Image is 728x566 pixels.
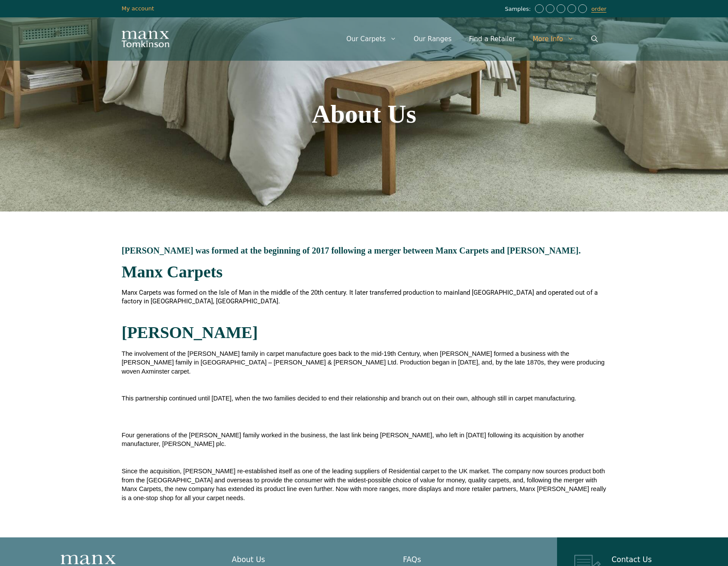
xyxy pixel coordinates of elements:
[122,263,606,280] h2: Manx Carpets
[122,246,606,255] h3: [PERSON_NAME] was formed at the beginning of 2017 following a merger between Manx Carpets and [PE...
[122,289,598,305] span: Manx Carpets was formed on the Isle of Man in the middle of the 20th century. It later transferre...
[122,324,606,341] h2: [PERSON_NAME]
[122,432,586,448] span: Four generations of the [PERSON_NAME] family worked in the business, the last link being [PERSON_...
[524,26,583,52] a: More Info
[405,26,461,52] a: Our Ranges
[122,5,154,12] a: My account
[338,26,606,52] nav: Primary
[232,555,265,564] a: About Us
[612,555,652,564] a: Contact Us
[505,6,533,13] span: Samples:
[583,26,606,52] a: Open Search Bar
[591,6,606,13] a: order
[122,31,169,47] img: Manx Tomkinson
[122,468,608,501] span: Since the acquisition, [PERSON_NAME] re-established itself as one of the leading suppliers of Res...
[338,26,405,52] a: Our Carpets
[403,555,421,564] a: FAQs
[122,395,577,402] span: This partnership continued until [DATE], when the two families decided to end their relationship ...
[460,26,524,52] a: Find a Retailer
[4,101,724,127] h1: About Us
[122,350,606,375] span: The involvement of the [PERSON_NAME] family in carpet manufacture goes back to the mid-19th Centu...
